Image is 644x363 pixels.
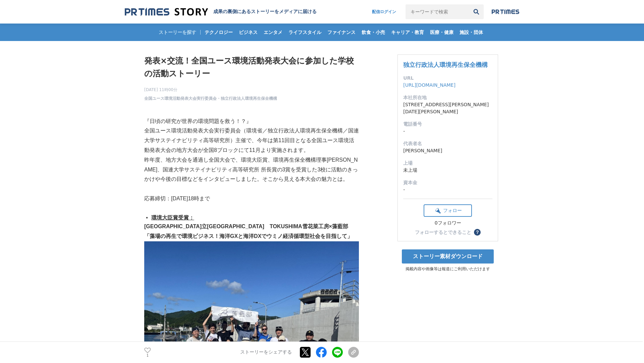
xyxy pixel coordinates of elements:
[325,24,358,41] a: ファイナンス
[403,140,492,147] dt: 代表者名
[144,155,359,184] p: 昨年度、地方大会を通過し全国大会で、環境大臣賞、環境再生保全機構理事[PERSON_NAME]、国連大学サステイナビリティ高等研究所 所長賞の3賞を受賞した3校に活動のきっかけや今後の目標などを...
[403,160,492,167] dt: 上場
[286,24,324,41] a: ライフスタイル
[365,4,403,19] a: 配信ログイン
[403,179,492,186] dt: 資本金
[469,4,484,19] button: 検索
[144,87,277,93] span: [DATE] 11時00分
[403,75,492,82] dt: URL
[424,204,472,217] button: フォロー
[403,186,492,193] dd: -
[427,29,456,35] span: 医療・健康
[125,7,208,16] img: 成果の裏側にあるストーリーをメディアに届ける
[457,29,486,35] span: 施設・団体
[325,29,358,35] span: ファイナンス
[261,29,285,35] span: エンタメ
[403,82,455,88] a: [URL][DOMAIN_NAME]
[457,24,486,41] a: 施設・団体
[151,215,194,220] u: 環境大臣賞受賞：
[144,354,151,357] p: 1
[492,9,519,14] img: prtimes
[202,24,235,41] a: テクノロジー
[403,94,492,101] dt: 本社所在地
[144,224,348,229] strong: [GEOGRAPHIC_DATA]立[GEOGRAPHIC_DATA] TOKUSHIMA雪花菜工房×藻藍部
[403,101,492,115] dd: [STREET_ADDRESS][PERSON_NAME][DATE][PERSON_NAME]
[144,233,353,239] strong: 「藻場の再生で環境ビジネス！海洋GXと海洋DXでウミノ経済循環型社会を目指して」
[236,29,260,35] span: ビジネス
[415,230,471,235] div: フォローするとできること
[359,24,388,41] a: 飲食・小売
[402,249,494,264] a: ストーリー素材ダウンロード
[144,117,359,126] p: 『日頃の研究が世界の環境問題を救う！？』
[359,29,388,35] span: 飲食・小売
[144,194,359,204] p: 応募締切：[DATE]18時まで
[144,54,359,80] h1: 発表×交流！全国ユース環境活動発表大会に参加した学校の活動ストーリー
[240,350,292,356] p: ストーリーをシェアする
[403,121,492,128] dt: 電話番号
[475,230,480,235] span: ？
[403,167,492,174] dd: 未上場
[406,4,469,19] input: キーワードで検索
[213,9,317,15] h2: 成果の裏側にあるストーリーをメディアに届ける
[236,24,260,41] a: ビジネス
[388,24,427,41] a: キャリア・教育
[202,29,235,35] span: テクノロジー
[403,147,492,154] dd: [PERSON_NAME]
[474,229,481,236] button: ？
[261,24,285,41] a: エンタメ
[144,95,277,102] a: 全国ユース環境活動発表大会実行委員会・独立行政法人環境再生保全機構
[125,7,317,16] a: 成果の裏側にあるストーリーをメディアに届ける 成果の裏側にあるストーリーをメディアに届ける
[427,24,456,41] a: 医療・健康
[388,29,427,35] span: キャリア・教育
[144,126,359,155] p: 全国ユース環境活動発表大会実行委員会（環境省／独立行政法人環境再生保全機構／国連大学サステイナビリティ高等研究所）主催で、今年は第11回目となる全国ユース環境活動発表大会の地方大会が全国8ブロッ...
[286,29,324,35] span: ライフスタイル
[397,266,498,272] p: 掲載内容や画像等は報道にご利用いただけます
[403,128,492,135] dd: -
[424,220,472,226] div: 0フォロワー
[403,61,488,68] a: 独立行政法人環境再生保全機構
